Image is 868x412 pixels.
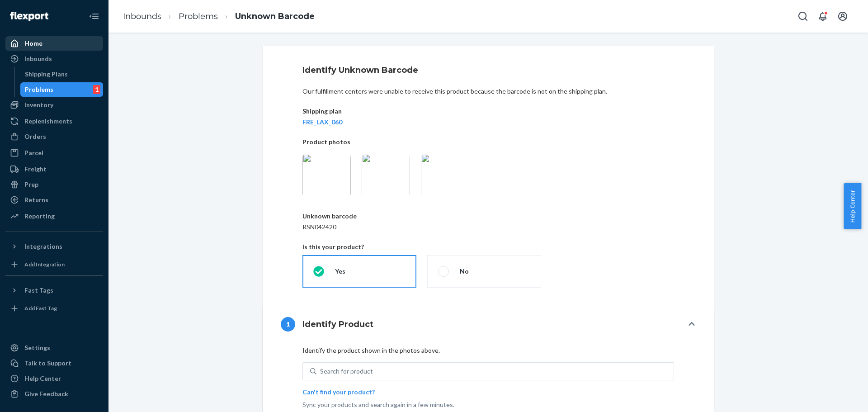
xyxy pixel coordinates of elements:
[302,388,375,397] button: Can't find your product?
[5,114,103,128] a: Replenishments
[24,148,43,157] div: Parcel
[24,260,65,268] div: Add Integration
[24,132,46,141] div: Orders
[24,54,52,63] div: Inbounds
[24,286,53,295] div: Fast Tags
[302,118,674,127] a: FRE_LAX_060
[5,387,103,401] button: Give Feedback
[362,154,410,197] img: 7e3feea9-172c-4d0f-b8a4-9faaa567e312.jpg
[123,11,161,21] a: Inbounds
[93,85,100,94] div: 1
[24,117,72,126] div: Replenishments
[320,367,373,376] div: Search for product
[421,154,469,197] img: 50c82da0-3f96-48f6-ba1f-ed5bd221290a.jpg
[20,82,104,97] a: Problems1
[24,343,50,352] div: Settings
[794,7,812,25] button: Open Search Box
[5,177,103,192] a: Prep
[5,162,103,176] a: Freight
[302,87,674,96] p: Our fulfillment centers were unable to receive this product because the barcode is not on the shi...
[302,154,351,197] img: 51b83883-dc38-44c2-a2a3-924da5ebe1bf.jpg
[5,283,103,298] button: Fast Tags
[24,100,53,109] div: Inventory
[10,12,48,21] img: Flexport logo
[24,212,55,221] div: Reporting
[302,64,674,76] h1: Identify Unknown Barcode
[24,195,48,204] div: Returns
[5,209,103,223] a: Reporting
[335,267,345,276] div: Yes
[302,212,674,221] p: Unknown barcode
[281,317,295,331] div: 1
[5,356,103,370] a: Talk to Support
[460,267,469,276] div: No
[24,165,47,174] div: Freight
[5,301,103,316] a: Add Fast Tag
[302,107,674,116] p: Shipping plan
[5,341,103,355] a: Settings
[834,7,852,25] button: Open account menu
[814,7,832,25] button: Open notifications
[85,7,103,25] button: Close Navigation
[844,183,861,229] button: Help Center
[5,371,103,386] a: Help Center
[116,3,322,30] ol: breadcrumbs
[24,39,42,48] div: Home
[5,146,103,160] a: Parcel
[302,400,674,409] p: Sync your products and search again in a few minutes.
[24,304,57,312] div: Add Fast Tag
[25,70,68,79] div: Shipping Plans
[302,223,674,232] p: RSN042420
[5,257,103,272] a: Add Integration
[5,52,103,66] a: Inbounds
[302,137,674,147] p: Product photos
[5,36,103,51] a: Home
[179,11,218,21] a: Problems
[263,306,714,342] button: 1Identify Product
[24,242,62,251] div: Integrations
[5,98,103,112] a: Inventory
[5,239,103,254] button: Integrations
[302,346,674,355] p: Identify the product shown in the photos above.
[20,67,104,81] a: Shipping Plans
[5,129,103,144] a: Orders
[24,180,38,189] div: Prep
[5,193,103,207] a: Returns
[25,85,53,94] div: Problems
[235,11,315,21] a: Unknown Barcode
[24,374,61,383] div: Help Center
[302,242,674,251] p: Is this your product?
[302,318,373,330] h4: Identify Product
[24,359,71,368] div: Talk to Support
[24,389,68,398] div: Give Feedback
